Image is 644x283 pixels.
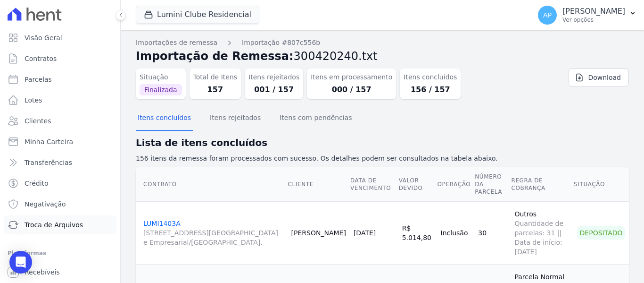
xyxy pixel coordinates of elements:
[242,38,320,48] a: Importação #807c556b
[136,48,629,65] h2: Importação de Remessa:
[136,136,629,150] h2: Lista de itens concluídos
[248,84,299,95] dd: 001 / 157
[25,158,72,167] span: Transferências
[569,69,629,86] a: Download
[25,75,52,84] span: Parcelas
[294,50,378,63] span: 300420240.txt
[25,199,66,209] span: Negativação
[437,167,475,202] th: Operação
[9,251,32,274] div: Open Intercom Messenger
[8,248,113,259] div: Plataformas
[577,226,625,240] div: Depositado
[143,220,284,247] a: LUMI1403A[STREET_ADDRESS][GEOGRAPHIC_DATA] e Empresarial/[GEOGRAPHIC_DATA].
[25,179,49,188] span: Crédito
[404,84,457,95] dd: 156 / 157
[4,91,116,110] a: Lotes
[398,167,437,202] th: Valor devido
[136,38,629,48] nav: Breadcrumb
[311,84,392,95] dd: 000 / 157
[4,195,116,214] a: Negativação
[562,7,625,16] p: [PERSON_NAME]
[193,84,238,95] dd: 157
[248,72,299,82] dt: Itens rejeitados
[474,167,511,202] th: Número da Parcela
[311,72,392,82] dt: Itens em processamento
[4,70,116,89] a: Parcelas
[511,201,573,264] td: Outros
[398,201,437,264] td: R$ 5.014,80
[437,201,475,264] td: Inclusão
[25,95,42,105] span: Lotes
[288,201,350,264] td: [PERSON_NAME]
[4,49,116,68] a: Contratos
[193,72,238,82] dt: Total de Itens
[573,167,629,202] th: Situação
[404,72,457,82] dt: Itens concluídos
[4,215,116,234] a: Troca de Arquivos
[136,154,629,163] p: 156 itens da remessa foram processados com sucesso. Os detalhes podem ser consultados na tabela a...
[4,28,116,47] a: Visão Geral
[543,12,552,18] span: AP
[350,167,398,202] th: Data de Vencimento
[143,228,284,247] span: [STREET_ADDRESS][GEOGRAPHIC_DATA] e Empresarial/[GEOGRAPHIC_DATA].
[136,106,193,131] button: Itens concluídos
[4,153,116,172] a: Transferências
[288,167,350,202] th: Cliente
[136,6,259,24] button: Lumini Clube Residencial
[25,33,62,43] span: Visão Geral
[350,201,398,264] td: [DATE]
[25,220,83,230] span: Troca de Arquivos
[25,137,73,146] span: Minha Carteira
[511,167,573,202] th: Regra de Cobrança
[25,116,51,126] span: Clientes
[136,38,217,48] a: Importações de remessa
[474,201,511,264] td: 30
[4,111,116,130] a: Clientes
[530,2,644,28] button: AP [PERSON_NAME] Ver opções
[25,54,57,63] span: Contratos
[514,219,570,257] span: Quantidade de parcelas: 31 || Data de início: [DATE]
[140,72,182,82] dt: Situação
[208,106,263,131] button: Itens rejeitados
[140,84,182,95] span: Finalizada
[4,132,116,151] a: Minha Carteira
[136,167,288,202] th: Contrato
[4,263,116,282] a: Recebíveis
[25,267,60,277] span: Recebíveis
[4,174,116,193] a: Crédito
[278,106,354,131] button: Itens com pendências
[562,16,625,24] p: Ver opções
